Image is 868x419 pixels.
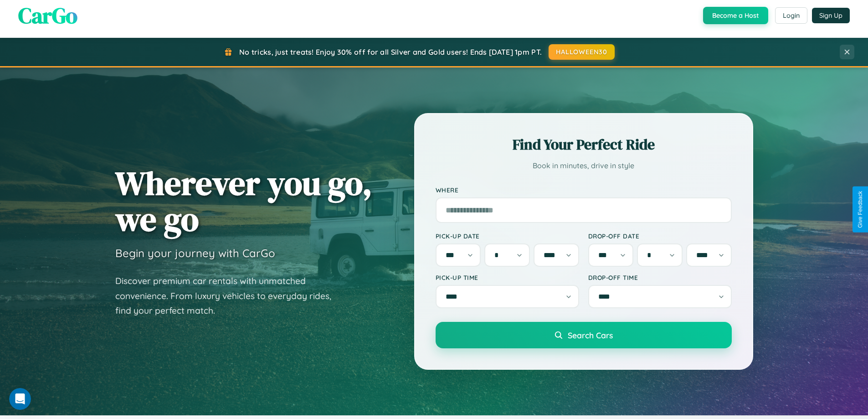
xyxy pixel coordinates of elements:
h1: Wherever you go, we go [115,165,372,237]
button: Search Cars [436,322,732,348]
label: Drop-off Time [588,274,732,281]
h3: Begin your journey with CarGo [115,246,275,260]
div: Give Feedback [857,191,863,228]
iframe: Intercom live chat [9,388,31,410]
button: HALLOWEEN30 [549,44,615,60]
span: Search Cars [568,330,613,340]
p: Book in minutes, drive in style [436,159,732,172]
p: Discover premium car rentals with unmatched convenience. From luxury vehicles to everyday rides, ... [115,274,343,318]
span: CarGo [18,0,77,31]
button: Sign Up [812,8,850,23]
label: Pick-up Date [436,232,579,240]
label: Where [436,186,732,194]
h2: Find Your Perfect Ride [436,134,732,155]
button: Become a Host [703,7,768,24]
label: Pick-up Time [436,274,579,281]
button: Login [775,7,807,24]
label: Drop-off Date [588,232,732,240]
span: No tricks, just treats! Enjoy 30% off for all Silver and Gold users! Ends [DATE] 1pm PT. [239,47,542,57]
